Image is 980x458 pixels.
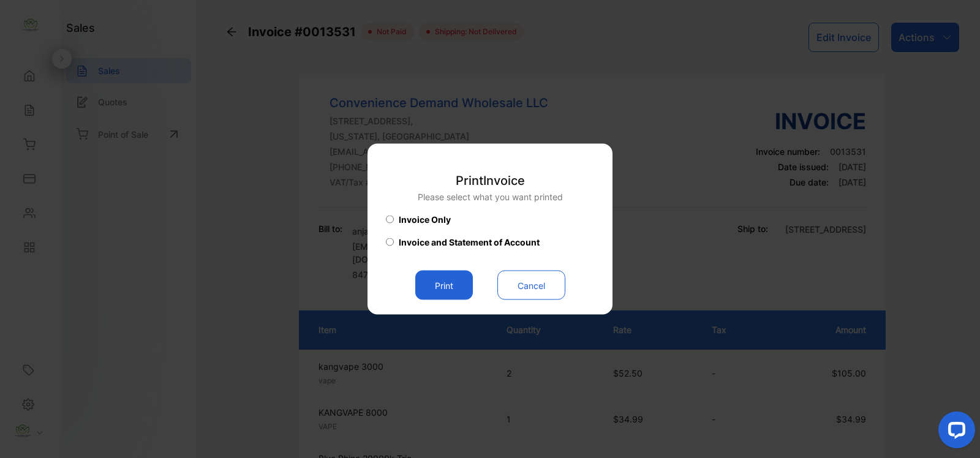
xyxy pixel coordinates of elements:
[399,236,540,249] span: Invoice and Statement of Account
[929,407,980,458] iframe: LiveChat chat widget
[415,271,473,300] button: Print
[399,213,451,226] span: Invoice Only
[418,171,563,190] p: Print Invoice
[497,271,565,300] button: Cancel
[418,190,563,203] p: Please select what you want printed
